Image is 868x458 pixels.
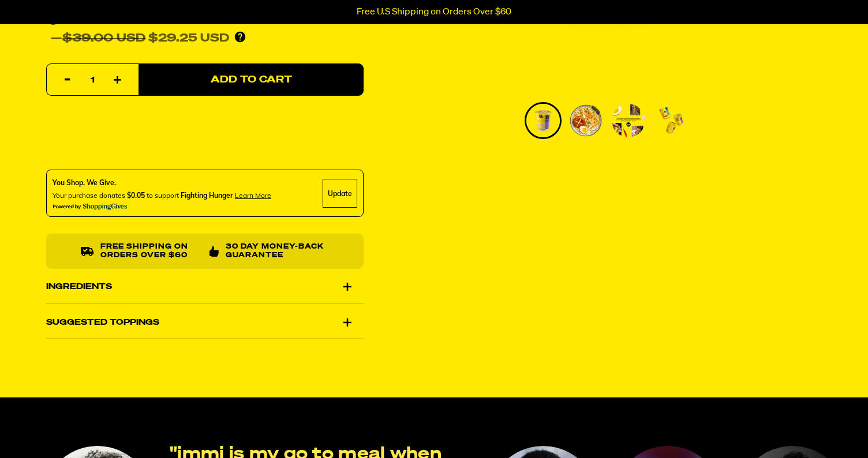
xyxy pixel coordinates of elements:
[357,7,511,17] p: Free U.S Shipping on Orders Over $60
[46,306,364,339] div: Suggested Toppings
[100,243,200,260] p: Free shipping on orders over $60
[147,192,179,200] span: to support
[127,192,145,200] span: $0.05
[235,192,271,200] span: Learn more about donating
[654,104,688,137] img: Roasted "Pork" Tonkotsu Cup Ramen
[610,102,647,139] li: Go to slide 3
[653,102,690,139] li: Go to slide 4
[46,271,364,303] div: Ingredients
[53,178,271,189] div: You Shop. We Give.
[410,102,798,139] div: PDP main carousel thumbnails
[54,65,132,97] input: quantity
[62,33,145,44] del: $39.00 USD
[211,75,292,85] span: Add to Cart
[567,102,604,139] li: Go to slide 2
[226,243,329,260] p: 30 Day Money-Back Guarantee
[139,64,364,96] button: Add to Cart
[323,179,357,208] div: Update Cause Button
[53,192,125,200] span: Your purchase donates
[6,404,125,452] iframe: Marketing Popup
[181,192,233,200] span: Fighting Hunger
[525,102,562,139] li: Go to slide 1
[612,104,645,137] img: Roasted "Pork" Tonkotsu Cup Ramen
[569,104,603,137] img: Roasted "Pork" Tonkotsu Cup Ramen
[51,29,229,48] div: — $29.25 USD
[53,204,128,211] img: Powered By ShoppingGives
[526,104,560,137] img: Roasted "Pork" Tonkotsu Cup Ramen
